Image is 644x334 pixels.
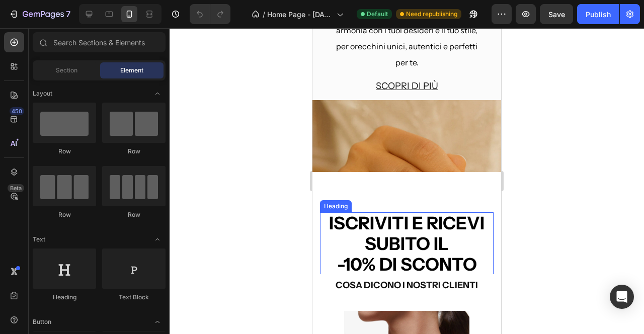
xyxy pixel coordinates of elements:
[406,10,457,19] span: Need republishing
[267,9,333,20] span: Home Page - [DATE] 15:41:35
[548,10,565,19] span: Save
[33,32,166,52] input: Search Sections & Elements
[540,4,573,24] button: Save
[586,9,611,20] div: Publish
[149,314,166,330] span: Toggle open
[312,28,501,334] iframe: Design area
[56,66,77,75] span: Section
[149,86,166,102] span: Toggle open
[102,147,166,156] div: Row
[33,89,52,98] span: Layout
[66,8,70,20] p: 7
[190,4,230,24] div: Undo/Redo
[33,293,96,302] div: Heading
[33,147,96,156] div: Row
[610,285,634,309] div: Open Intercom Messenger
[367,10,388,19] span: Default
[33,317,51,326] span: Button
[263,9,265,20] span: /
[33,210,96,219] div: Row
[102,210,166,219] div: Row
[33,235,45,244] span: Text
[10,107,24,115] div: 450
[4,4,75,24] button: 7
[120,66,143,75] span: Element
[577,4,619,24] button: Publish
[102,293,166,302] div: Text Block
[149,231,166,247] span: Toggle open
[8,184,24,192] div: Beta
